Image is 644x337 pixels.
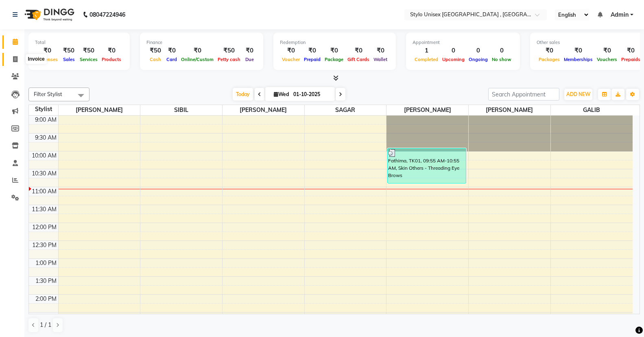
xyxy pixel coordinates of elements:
[140,105,222,115] span: SIBIL
[280,39,389,46] div: Redemption
[490,57,513,62] span: No show
[280,46,302,55] div: ₹0
[35,39,123,46] div: Total
[100,57,123,62] span: Products
[100,46,123,55] div: ₹0
[34,295,58,303] div: 2:00 PM
[595,46,619,55] div: ₹0
[371,57,389,62] span: Wallet
[78,57,100,62] span: Services
[537,57,562,62] span: Packages
[223,105,304,115] span: [PERSON_NAME]
[31,241,58,249] div: 12:30 PM
[146,46,164,55] div: ₹50
[490,46,513,55] div: 0
[595,57,619,62] span: Vouchers
[90,3,125,26] b: 08047224946
[216,46,242,55] div: ₹50
[619,46,642,55] div: ₹0
[388,149,466,183] div: Fathima, TK01, 09:55 AM-10:55 AM, Skin Others - Threading Eye Brows
[243,57,256,62] span: Due
[619,57,642,62] span: Prepaids
[216,57,242,62] span: Petty cash
[34,277,58,285] div: 1:30 PM
[30,169,58,178] div: 10:30 AM
[26,54,46,64] div: Invoice
[146,39,257,46] div: Finance
[30,151,58,160] div: 10:00 AM
[242,46,257,55] div: ₹0
[179,57,216,62] span: Online/Custom
[551,105,633,115] span: GALIB
[33,116,58,124] div: 9:00 AM
[34,259,58,267] div: 1:00 PM
[179,46,216,55] div: ₹0
[164,57,179,62] span: Card
[440,57,467,62] span: Upcoming
[564,89,592,100] button: ADD NEW
[440,46,467,55] div: 0
[537,46,562,55] div: ₹0
[30,205,58,214] div: 11:30 AM
[280,57,302,62] span: Voucher
[60,46,78,55] div: ₹50
[40,321,51,329] span: 1 / 1
[467,46,490,55] div: 0
[413,57,440,62] span: Completed
[413,39,513,46] div: Appointment
[323,46,345,55] div: ₹0
[33,133,58,142] div: 9:30 AM
[469,105,550,115] span: [PERSON_NAME]
[35,46,60,55] div: ₹0
[31,223,58,232] div: 12:00 PM
[164,46,179,55] div: ₹0
[302,57,323,62] span: Prepaid
[302,46,323,55] div: ₹0
[30,187,58,196] div: 11:00 AM
[34,313,58,321] div: 2:30 PM
[29,105,58,114] div: Stylist
[34,91,62,97] span: Filter Stylist
[21,3,76,26] img: logo
[148,57,163,62] span: Cash
[562,57,595,62] span: Memberships
[61,57,77,62] span: Sales
[386,105,468,115] span: [PERSON_NAME]
[345,57,371,62] span: Gift Cards
[233,88,253,101] span: Today
[566,91,590,97] span: ADD NEW
[305,105,386,115] span: SAGAR
[611,11,629,19] span: Admin
[467,57,490,62] span: Ongoing
[291,88,332,101] input: 2025-10-01
[413,46,440,55] div: 1
[59,105,140,115] span: [PERSON_NAME]
[488,88,559,101] input: Search Appointment
[345,46,371,55] div: ₹0
[323,57,345,62] span: Package
[371,46,389,55] div: ₹0
[272,91,291,97] span: Wed
[78,46,100,55] div: ₹50
[562,46,595,55] div: ₹0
